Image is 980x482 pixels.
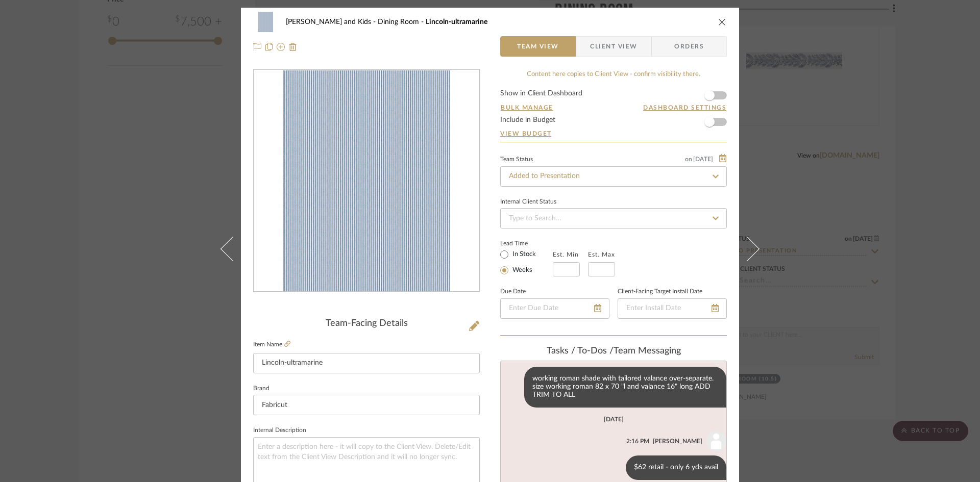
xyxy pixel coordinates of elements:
[253,395,480,415] input: Enter Brand
[618,298,727,319] input: Enter Install Date
[517,36,559,57] span: Team View
[626,437,649,446] div: 2:16 PM
[500,289,526,294] label: Due Date
[253,12,278,32] img: b85479e1-a6e2-4ef5-a580-586472480e9c_48x40.jpg
[588,251,615,258] label: Est. Max
[500,103,554,112] button: Bulk Manage
[283,70,450,292] img: b85479e1-a6e2-4ef5-a580-586472480e9c_436x436.jpg
[253,428,306,433] label: Internal Description
[500,69,727,80] div: Content here copies to Client View - confirm visibility there.
[663,36,715,57] span: Orders
[289,43,297,51] img: Remove from project
[254,70,479,292] div: 0
[500,157,533,162] div: Team Status
[618,289,702,294] label: Client-Facing Target Install Date
[253,318,480,329] div: Team-Facing Details
[718,17,727,27] button: close
[500,199,556,205] div: Internal Client Status
[426,18,487,26] span: Lincoln-ultramarine
[286,18,378,26] span: [PERSON_NAME] and Kids
[706,431,726,451] img: user_avatar.png
[500,239,553,248] label: Lead Time
[590,36,637,57] span: Client View
[500,346,727,357] div: team Messaging
[510,250,536,259] label: In Stock
[626,455,726,480] div: $62 retail - only 6 yds avail
[253,340,290,349] label: Item Name
[500,208,727,229] input: Type to Search…
[500,130,727,138] a: View Budget
[524,367,726,408] div: working roman shade with tailored valance over-separate. size working roman 82 x 70 "l and valanc...
[643,103,727,112] button: Dashboard Settings
[378,18,426,26] span: Dining Room
[547,346,614,356] span: Tasks / To-Dos /
[692,156,714,163] span: [DATE]
[604,416,624,423] div: [DATE]
[685,156,692,162] span: on
[500,248,553,276] mat-radio-group: Select item type
[500,166,727,187] input: Type to Search…
[553,251,579,258] label: Est. Min
[653,437,702,446] div: [PERSON_NAME]
[510,266,532,275] label: Weeks
[500,298,609,319] input: Enter Due Date
[253,386,269,391] label: Brand
[253,353,480,373] input: Enter Item Name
